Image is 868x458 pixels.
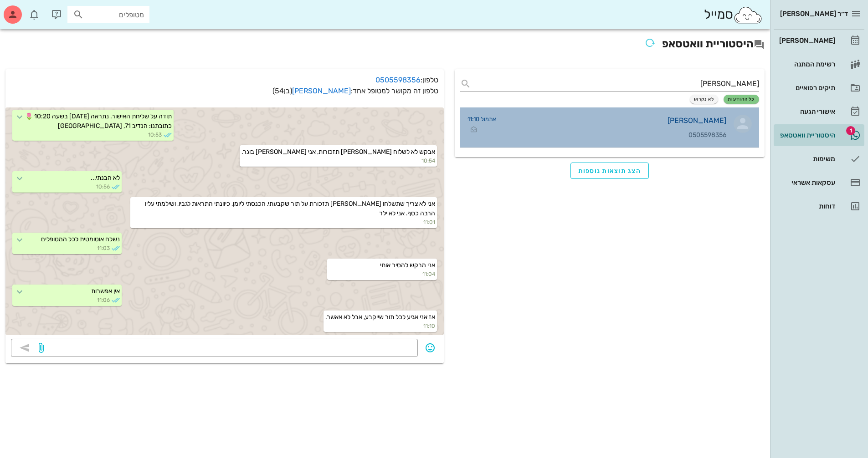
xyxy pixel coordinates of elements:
div: 0505598356 [503,132,726,139]
a: רשימת המתנה [774,53,864,75]
div: דוחות [777,203,835,210]
span: 54 [275,87,284,95]
div: [PERSON_NAME] [503,116,726,125]
span: 11:03 [97,244,110,252]
p: טלפון: [11,75,438,86]
small: 10:54 [241,157,435,165]
button: לא נקראו [690,95,719,104]
small: 11:01 [132,218,435,226]
a: דוחות [774,195,864,217]
span: תג [27,7,32,13]
span: 10:53 [148,131,162,139]
span: תג [846,126,855,135]
small: 11:04 [329,270,435,278]
small: אתמול 11:10 [467,115,496,123]
div: היסטוריית וואטסאפ [777,132,835,139]
a: תיקים רפואיים [774,77,864,99]
span: כל ההודעות [728,97,755,102]
a: [PERSON_NAME] [292,87,351,95]
div: סמייל [704,5,763,25]
a: עסקאות אשראי [774,172,864,193]
h2: היסטוריית וואטסאפ [5,35,765,55]
a: משימות [774,148,864,170]
div: תיקים רפואיים [777,84,835,92]
div: עסקאות אשראי [777,179,835,186]
button: כל ההודעות [724,95,759,104]
span: אין אפשרות [91,287,120,295]
input: אפשר להקליד שם או טלפון... [486,76,759,91]
img: SmileCloud logo [733,6,763,24]
a: [PERSON_NAME] [774,30,864,51]
span: הצג תוצאות נוספות [578,167,642,175]
p: טלפון זה מקושר למטופל אחד: [11,86,438,97]
span: נשלח אוטומטית לכל המטופלים [41,235,120,243]
a: תגהיסטוריית וואטסאפ [774,124,864,146]
span: לא נקראו [694,97,714,102]
div: [PERSON_NAME] [777,37,835,44]
div: משימות [777,155,835,163]
div: אישורי הגעה [777,108,835,115]
span: אבקש לא לשלוח [PERSON_NAME] תזכורות, אני [PERSON_NAME] בוגר. [241,148,435,156]
span: (בן ) [272,87,292,95]
span: 11:06 [97,296,110,304]
span: ד״ר [PERSON_NAME] [780,10,848,18]
button: הצג תוצאות נוספות [570,163,649,179]
a: 0505598356 [375,76,421,84]
span: לא הבנתי... [91,174,120,182]
small: 11:10 [325,322,435,330]
span: אני לא צריך שתשלחו [PERSON_NAME] תזכורת על תור שקבעתי, הכנסתי ליומן, כיוונתי התראות לגביו, ושילמת... [144,200,435,217]
a: אישורי הגעה [774,101,864,122]
span: אז אני אגיע לכל תור שייקבע, אבל לא אאשר. [325,313,435,321]
span: תודה על שליחת האישור. נתראה [DATE] בשעה 10:20 🌷 כתובתנו: הנדיב 71, [GEOGRAPHIC_DATA] [25,112,172,130]
span: אני מבקש להסיר אותי [380,261,435,269]
span: 10:56 [96,183,110,191]
div: רשימת המתנה [777,61,835,68]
